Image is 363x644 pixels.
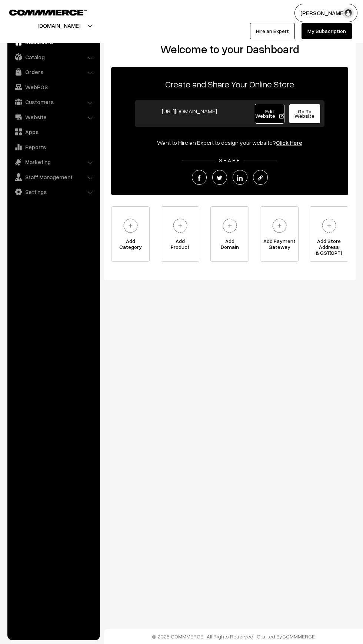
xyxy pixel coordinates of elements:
a: Click Here [276,139,302,146]
span: Add Product [161,238,199,253]
a: Hire an Expert [250,23,295,39]
button: [PERSON_NAME]… [294,4,357,22]
img: plus.svg [319,216,339,236]
a: Orders [9,65,97,79]
footer: © 2025 COMMMERCE | All Rights Reserved | Crafted By [104,629,363,644]
span: SHARE [215,157,244,163]
img: plus.svg [220,216,240,236]
a: Edit Website [255,104,284,124]
img: plus.svg [170,216,190,236]
a: AddDomain [210,206,249,262]
span: Add Store Address & GST(OPT) [310,238,348,253]
a: Website [9,110,97,124]
img: plus.svg [120,216,141,236]
img: plus.svg [269,216,290,236]
span: Add Category [111,238,149,253]
a: My Subscription [302,23,352,39]
a: Marketing [9,155,97,168]
span: Go To Website [294,108,314,119]
span: Edit Website [255,108,284,119]
p: Create and Share Your Online Store [111,77,348,91]
a: WebPOS [9,80,97,94]
a: Reports [9,140,97,154]
img: user [343,7,354,19]
a: AddCategory [111,206,150,262]
a: Catalog [9,50,97,64]
img: COMMMERCE [9,10,87,15]
span: Add Domain [211,238,249,253]
div: Want to Hire an Expert to design your website? [111,138,348,147]
a: Settings [9,185,97,198]
a: Go To Website [289,104,320,124]
a: Staff Management [9,170,97,184]
a: COMMMERCE [282,633,315,640]
a: Apps [9,125,97,139]
span: Add Payment Gateway [260,238,298,253]
h2: Welcome to your Dashboard [111,43,348,56]
a: AddProduct [161,206,199,262]
button: [DOMAIN_NAME] [11,16,106,35]
a: Customers [9,95,97,109]
a: Add Store Address& GST(OPT) [310,206,348,262]
a: COMMMERCE [9,7,74,16]
a: Add PaymentGateway [260,206,299,262]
